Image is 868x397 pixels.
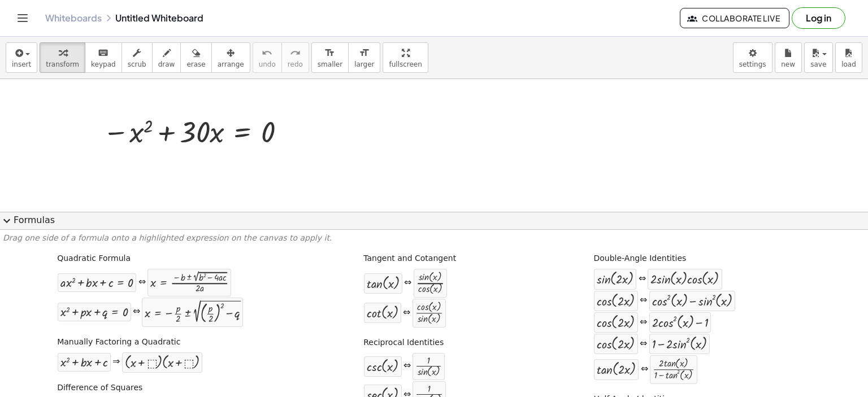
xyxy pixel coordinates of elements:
[404,277,411,290] div: ⇔
[98,46,108,60] i: keyboard
[318,60,342,68] span: smaller
[810,60,826,68] span: save
[363,337,444,348] label: Reciprocal Identities
[91,60,116,68] span: keypad
[138,276,146,289] div: ⇔
[680,8,789,28] button: Collaborate Live
[133,306,140,319] div: ⇔
[383,42,428,73] button: fullscreen
[733,42,772,73] button: settings
[640,316,647,329] div: ⇔
[363,253,456,264] label: Tangent and Cotangent
[781,60,795,68] span: new
[775,42,802,73] button: new
[3,233,865,244] p: Drag one side of a formula onto a highlighted expression on the canvas to apply it.
[218,60,244,68] span: arrange
[324,46,335,60] i: format_size
[112,356,120,369] div: ⇒
[689,13,780,23] span: Collaborate Live
[158,60,175,68] span: draw
[641,363,648,376] div: ⇔
[186,60,205,68] span: erase
[288,60,303,68] span: redo
[639,273,646,286] div: ⇔
[57,382,142,394] label: Difference of Squares
[121,42,153,73] button: scrub
[835,42,862,73] button: load
[593,253,686,264] label: Double-Angle Identities
[290,46,301,60] i: redo
[152,42,181,73] button: draw
[281,42,309,73] button: redoredo
[46,60,79,68] span: transform
[128,60,146,68] span: scrub
[262,46,272,60] i: undo
[85,42,122,73] button: keyboardkeypad
[253,42,282,73] button: undoundo
[359,46,370,60] i: format_size
[57,337,180,348] label: Manually Factoring a Quadratic
[640,338,647,351] div: ⇔
[792,7,845,29] button: Log in
[348,42,380,73] button: format_sizelarger
[180,42,211,73] button: erase
[259,60,276,68] span: undo
[12,60,31,68] span: insert
[311,42,349,73] button: format_sizesmaller
[389,60,422,68] span: fullscreen
[403,360,411,373] div: ⇔
[354,60,374,68] span: larger
[403,307,410,320] div: ⇔
[804,42,833,73] button: save
[57,253,131,264] label: Quadratic Formula
[45,12,102,24] a: Whiteboards
[739,60,766,68] span: settings
[841,60,856,68] span: load
[211,42,250,73] button: arrange
[14,9,32,27] button: Toggle navigation
[40,42,85,73] button: transform
[640,294,647,307] div: ⇔
[6,42,37,73] button: insert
